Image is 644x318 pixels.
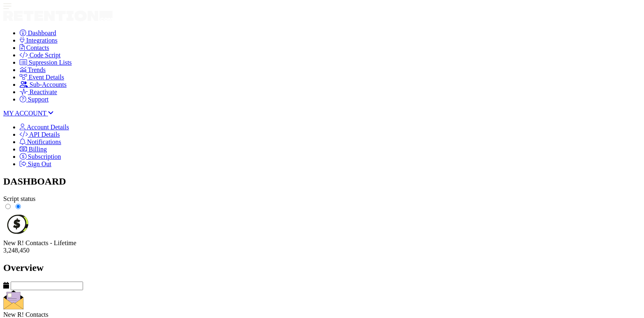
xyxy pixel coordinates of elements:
[29,146,47,153] span: Billing
[3,247,641,254] div: 3,248,450
[29,52,61,59] span: Code Script
[3,195,36,202] span: Script status
[20,146,47,153] a: Billing
[20,124,69,131] a: Account Details
[3,11,113,21] img: Retention.com
[20,81,67,88] a: Sub-Accounts
[3,110,46,117] span: MY ACCOUNT
[28,153,61,160] span: Subscription
[20,44,49,51] a: Contacts
[29,59,72,66] span: Supression Lists
[3,262,641,273] h2: Overview
[3,176,641,187] h2: DASHBOARD
[26,44,49,51] span: Contacts
[3,211,30,238] img: dollar-coin-05c43ed7efb7bc0c12610022525b4bbbb207c7efeef5aecc26f025e68dcafac9.png
[20,131,60,138] a: API Details
[28,96,49,103] span: Support
[20,74,64,81] a: Event Details
[20,153,61,160] a: Subscription
[20,59,72,66] a: Supression Lists
[29,88,57,95] span: Reactivate
[20,96,49,103] a: Support
[27,124,69,131] span: Account Details
[20,37,57,44] a: Integrations
[3,290,24,309] img: fa-envelope-19ae18322b30453b285274b1b8af3d052b27d846a4fbe8435d1a52b978f639a2.png
[20,160,51,167] a: Sign Out
[28,160,51,167] span: Sign Out
[20,52,61,59] a: Code Script
[29,131,60,138] span: API Details
[26,37,57,44] span: Integrations
[20,138,61,145] a: Notifications
[29,81,67,88] span: Sub-Accounts
[3,110,54,117] a: MY ACCOUNT
[27,138,61,145] span: Notifications
[3,239,641,247] div: New R! Contacts - Lifetime
[29,74,64,81] span: Event Details
[20,29,56,36] a: Dashboard
[20,88,57,95] a: Reactivate
[20,66,46,73] a: Trends
[28,29,56,36] span: Dashboard
[28,66,46,73] span: Trends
